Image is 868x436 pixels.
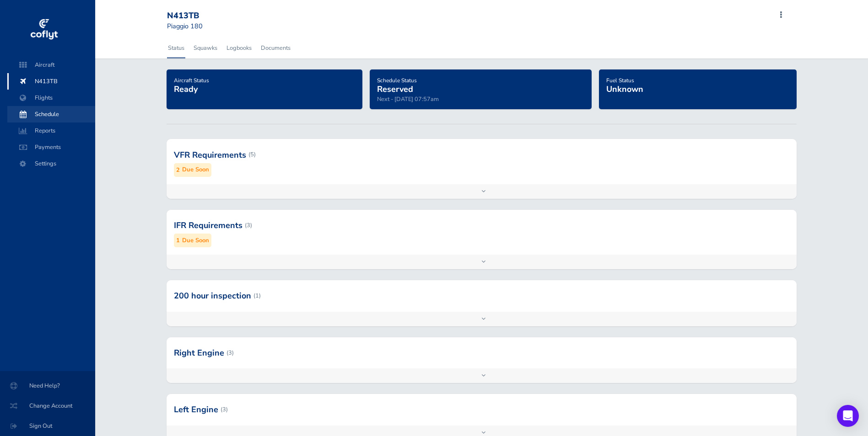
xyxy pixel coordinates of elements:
span: Need Help? [11,378,84,394]
a: Squawks [193,38,218,58]
div: N413TB [167,11,233,21]
span: N413TB [16,73,86,90]
span: Fuel Status [606,77,634,84]
small: Due Soon [182,236,209,245]
span: Settings [16,155,86,172]
span: Ready [174,84,198,95]
img: coflyt logo [29,16,59,43]
span: Change Account [11,398,84,414]
span: Payments [16,139,86,155]
span: Sign Out [11,418,84,434]
span: Unknown [606,84,643,95]
a: Documents [260,38,291,58]
span: Aircraft [16,57,86,73]
span: Reserved [377,84,413,95]
a: Status [167,38,185,58]
small: Due Soon [182,165,209,175]
span: Flights [16,90,86,106]
span: Schedule [16,106,86,122]
a: Schedule StatusReserved [377,74,417,95]
small: Piaggio 180 [167,21,203,31]
a: Logbooks [226,38,253,58]
span: Schedule Status [377,77,417,84]
div: Open Intercom Messenger [837,405,859,427]
span: Reports [16,122,86,139]
span: Aircraft Status [174,77,209,84]
span: Next - [DATE] 07:57am [377,95,439,103]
